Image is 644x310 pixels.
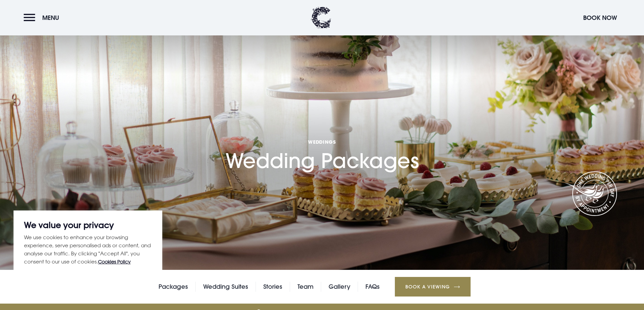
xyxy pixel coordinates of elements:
[159,282,188,292] a: Packages
[311,7,331,29] img: Clandeboye Lodge
[365,282,380,292] a: FAQs
[225,101,419,173] h1: Wedding Packages
[98,259,131,264] a: Cookies Policy
[14,210,162,297] div: We value your privacy
[203,282,248,292] a: Wedding Suites
[263,282,282,292] a: Stories
[24,10,63,25] button: Menu
[395,277,471,297] a: Book a Viewing
[329,282,350,292] a: Gallery
[24,233,152,266] p: We use cookies to enhance your browsing experience, serve personalised ads or content, and analys...
[24,221,152,229] p: We value your privacy
[42,14,59,22] span: Menu
[297,282,313,292] a: Team
[580,10,620,25] button: Book Now
[225,139,419,145] span: Weddings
